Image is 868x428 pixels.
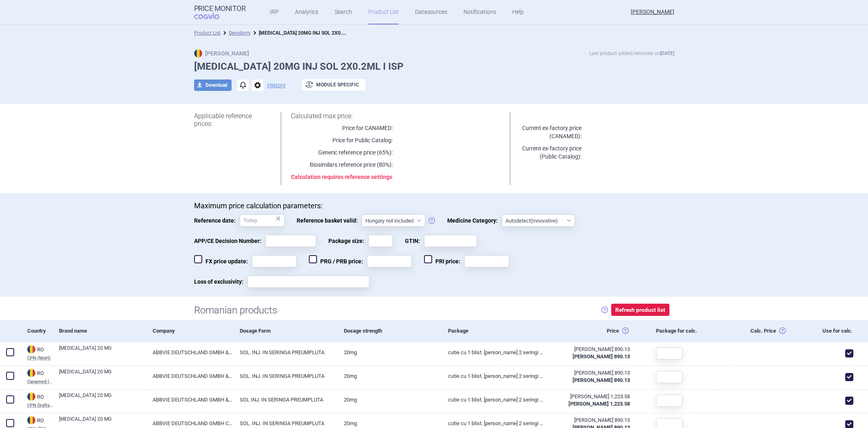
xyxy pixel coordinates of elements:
[27,369,53,378] div: RO
[234,390,338,410] a: SOL INJ. IN SERINGA PREUMPLUTA
[27,416,53,425] div: RO
[194,79,232,91] button: Download
[194,50,249,57] strong: [PERSON_NAME]
[297,214,362,227] span: Reference basket valid:
[194,49,202,57] img: RO
[552,393,630,408] abbr: Ex-Factory without VAT from source
[194,13,231,19] span: COGVIO
[194,29,221,37] li: Product List
[221,29,251,37] li: Gerodorm
[194,61,674,73] h1: [MEDICAL_DATA] 20MG INJ SOL 2X0.2ML I ISP
[146,320,233,342] div: Company
[27,416,35,424] img: Romania
[424,235,477,247] input: GTIN:
[229,30,251,36] a: Gerodorm
[552,346,630,353] div: [PERSON_NAME] 890.13
[53,320,146,342] div: Brand name
[194,112,271,128] h1: Applicable reference prices:
[442,390,546,410] a: Cutie cu 1 blist. [PERSON_NAME] 2 seringi preumplute (0,2 ml solutie sterila) si doua tampoane cu...
[27,345,35,353] img: Romania
[405,235,424,247] span: GTIN:
[424,255,464,267] span: PRI price:
[552,393,630,400] div: [PERSON_NAME] 1,223.58
[27,403,53,408] abbr: CPN Drafts (MoH)
[796,320,857,342] div: Use for calc.
[59,344,146,359] a: [MEDICAL_DATA] 20 MG
[27,393,53,402] div: RO
[447,214,502,227] span: Medicine Category:
[259,29,364,36] strong: [MEDICAL_DATA] 20MG INJ SOL 2X0.2ML I ISP
[442,366,546,386] a: Cutie cu 1 blist. [PERSON_NAME] 2 seringi preumplute (0,2 ml solutie sterila) si doua tampoane cu...
[502,214,575,227] select: Medicine Category:
[194,4,246,20] a: Price MonitorCOGVIO
[611,304,669,316] button: Refresh product list
[552,417,630,424] div: [PERSON_NAME] 890.13
[338,320,442,342] div: Dosage strength
[27,379,53,384] abbr: Canamed (MoH - Canamed Annex 1)
[552,369,630,384] abbr: Ex-Factory without VAT from source
[234,320,338,342] div: Dosage Form
[27,345,53,354] div: RO
[442,320,546,342] div: Package
[59,368,146,383] a: [MEDICAL_DATA] 20 MG
[21,392,53,408] a: ROROCPN Drafts (MoH)
[302,79,365,90] button: Module specific
[328,235,368,247] span: Package size:
[194,4,246,13] strong: Price Monitor
[520,124,582,140] p: Current ex-factory price ( CANAMED ):
[194,276,247,288] span: Loss of exclusivity:
[719,320,796,342] div: Calc. Price
[309,255,367,267] span: PRG / PRB price:
[291,136,393,144] p: Price for Public Catalog :
[338,342,442,362] a: 20mg
[234,342,338,362] a: SOL. INJ. IN SERINGA PREUMPLUTA
[368,235,393,247] input: Package size:
[27,356,53,360] abbr: CPN (MoH)
[59,392,146,406] a: [MEDICAL_DATA] 20 MG
[291,161,393,169] p: Biosimilars reference price (80%):
[291,124,393,132] p: Price for CANAMED :
[194,235,265,247] span: APP/CE Decision Number:
[146,342,233,362] a: ABBVIE DEUTSCHLAND GMBH & CO. KG
[291,174,392,180] strong: Calculation requires reference settings
[247,276,370,288] input: Loss of exclusivity:
[367,255,412,267] input: PRG / PRB price:
[520,144,582,161] p: Current ex-factory price ( Public Catalog ):
[194,255,252,267] span: FX price update:
[552,369,630,377] div: [PERSON_NAME] 890.13
[589,49,674,57] p: Last product added/removed on
[265,235,316,247] input: APP/CE Decision Number:
[276,214,281,223] div: ×
[21,320,53,342] div: Country
[338,390,442,410] a: 20mg
[573,377,630,383] strong: [PERSON_NAME] 890.13
[546,320,650,342] div: Price
[650,320,719,342] div: Package for calc.
[252,255,297,267] input: FX price update:
[338,366,442,386] a: 20mg
[194,201,674,210] p: Maximum price calculation parameters:
[194,30,221,36] a: Product List
[251,29,348,37] li: HUMIRA 20MG INJ SOL 2X0.2ML I ISP
[267,82,286,88] button: History
[234,366,338,386] a: SOL. INJ. IN SERINGA PREUMPLUTA
[240,214,284,227] input: Reference date:×
[291,112,500,120] h1: Calculated max price:
[21,344,53,360] a: ROROCPN (MoH)
[660,51,674,56] strong: [DATE]
[291,148,393,157] p: Generic reference price (65%):
[442,342,546,362] a: Cutie cu 1 blist. [PERSON_NAME] 2 seringi preumplute (0,2 ml solutie sterila) si doua tampoane cu...
[146,390,233,410] a: ABBVIE DEUTSCHLAND GMBH & CO. KG
[194,214,240,227] span: Reference date:
[552,346,630,360] abbr: Ex-Factory without VAT from source
[27,369,35,377] img: Romania
[21,368,53,384] a: ROROCanamed (MoH - Canamed Annex 1)
[464,255,509,267] input: PRI price:
[194,304,277,316] h1: Romanian products
[27,393,35,401] img: Romania
[568,401,630,407] strong: [PERSON_NAME] 1,223.58
[573,353,630,360] strong: [PERSON_NAME] 890.13
[362,214,425,227] select: Reference basket valid:
[146,366,233,386] a: ABBVIE DEUTSCHLAND GMBH & CO. KG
